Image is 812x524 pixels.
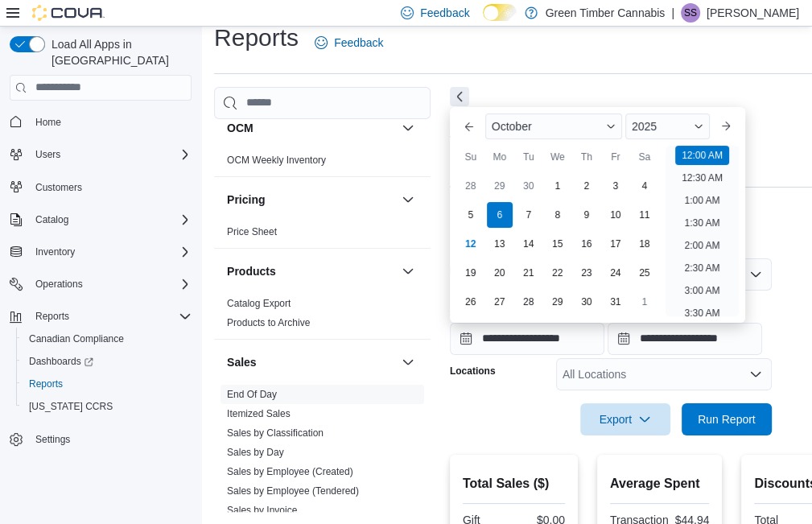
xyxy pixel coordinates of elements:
span: 2025 [632,120,657,133]
div: Pricing [214,222,431,248]
a: Dashboards [16,350,198,373]
button: Next month [713,113,739,139]
span: Feedback [420,5,469,21]
div: day-6 [487,202,513,228]
div: day-22 [545,260,571,286]
div: October, 2025 [456,171,659,316]
div: day-12 [458,231,484,257]
div: Su [458,144,484,170]
span: Settings [29,429,192,449]
h3: Products [227,263,276,279]
p: | [671,3,674,23]
div: day-24 [603,260,629,286]
button: Catalog [3,208,198,231]
div: day-29 [487,173,513,199]
a: Customers [29,178,89,197]
h1: Reports [214,22,299,54]
button: Pricing [398,190,418,209]
span: Operations [35,278,83,291]
span: Load All Apps in [GEOGRAPHIC_DATA] [45,36,192,68]
div: day-2 [574,173,600,199]
span: Dashboards [29,355,93,368]
div: day-10 [603,202,629,228]
button: Reports [3,305,198,328]
span: Catalog Export [227,297,291,310]
a: OCM Weekly Inventory [227,155,326,166]
img: Cova [32,5,105,21]
a: End Of Day [227,389,277,400]
a: Products to Archive [227,317,310,328]
li: 12:00 AM [675,146,729,165]
div: day-29 [545,289,571,315]
div: day-25 [632,260,657,286]
span: Catalog [35,213,68,226]
button: Export [580,403,670,435]
a: Home [29,113,68,132]
span: Users [35,148,60,161]
button: OCM [227,120,395,136]
span: October [492,120,532,133]
div: day-18 [632,231,657,257]
div: day-19 [458,260,484,286]
div: Th [574,144,600,170]
span: SS [684,3,697,23]
span: Reports [23,374,192,394]
button: Settings [3,427,198,451]
a: Sales by Employee (Created) [227,466,353,477]
div: OCM [214,151,431,176]
div: Button. Open the year selector. 2025 is currently selected. [625,113,710,139]
label: Locations [450,365,496,378]
span: End Of Day [227,388,277,401]
button: Home [3,110,198,134]
button: Sales [227,354,395,370]
div: day-30 [574,289,600,315]
span: Itemized Sales [227,407,291,420]
a: Sales by Invoice [227,505,297,516]
span: Reports [29,378,63,390]
span: Canadian Compliance [29,332,124,345]
div: day-13 [487,231,513,257]
nav: Complex example [10,104,192,493]
button: Canadian Compliance [16,328,198,350]
a: Canadian Compliance [23,329,130,349]
span: Home [35,116,61,129]
span: Price Sheet [227,225,277,238]
p: [PERSON_NAME] [707,3,799,23]
span: Operations [29,274,192,294]
div: day-30 [516,173,542,199]
span: Sales by Classification [227,427,324,439]
button: Previous Month [456,113,482,139]
span: Washington CCRS [23,397,192,416]
span: Customers [35,181,82,194]
li: 2:30 AM [678,258,726,278]
span: Sales by Employee (Tendered) [227,485,359,497]
a: Itemized Sales [227,408,291,419]
h2: Total Sales ($) [463,474,565,493]
div: day-16 [574,231,600,257]
a: Sales by Day [227,447,284,458]
button: Sales [398,353,418,372]
div: Fr [603,144,629,170]
button: Run Report [682,403,772,435]
div: day-31 [603,289,629,315]
button: Open list of options [749,368,762,381]
a: [US_STATE] CCRS [23,397,119,416]
span: Users [29,145,192,164]
button: Products [227,263,395,279]
div: day-21 [516,260,542,286]
div: Mo [487,144,513,170]
div: day-23 [574,260,600,286]
span: Run Report [698,411,756,427]
li: 12:30 AM [675,168,729,188]
div: day-28 [516,289,542,315]
button: Catalog [29,210,75,229]
li: 1:00 AM [678,191,726,210]
span: Sales by Employee (Created) [227,465,353,478]
a: Price Sheet [227,226,277,237]
div: day-20 [487,260,513,286]
button: Users [3,143,198,166]
div: day-9 [574,202,600,228]
li: 3:00 AM [678,281,726,300]
button: Next [450,87,469,106]
div: day-3 [603,173,629,199]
